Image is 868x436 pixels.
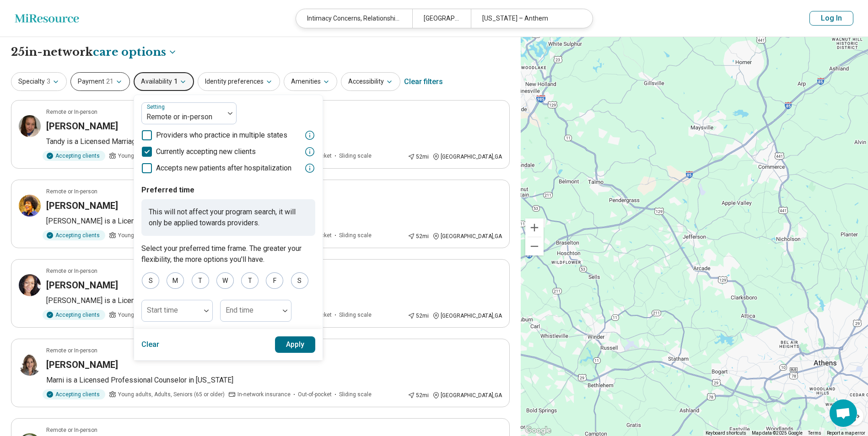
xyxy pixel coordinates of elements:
div: W [216,272,234,289]
span: Young adults, Adults, Seniors (65 or older) [118,311,225,319]
a: Terms [808,431,821,436]
span: Providers who practice in multiple states [156,130,287,141]
div: 52 mi [408,391,429,399]
div: [GEOGRAPHIC_DATA] , GA [432,153,502,161]
button: Care options [93,44,177,60]
div: [GEOGRAPHIC_DATA] , GA [432,391,502,399]
label: Start time [147,306,178,314]
span: Map data ©2025 Google [752,431,803,436]
button: Availability1 [134,72,194,91]
button: Accessibility [341,72,400,91]
div: [GEOGRAPHIC_DATA] , GA [432,232,502,240]
p: Select your preferred time frame. The greater your flexibility, the more options you'll have. [141,243,315,265]
button: Identity preferences [198,72,280,91]
h1: 25 in-network [11,44,177,60]
div: [US_STATE] – Anthem [471,9,587,28]
span: Young adults, Adults, Seniors (65 or older) [118,152,225,160]
h3: [PERSON_NAME] [46,358,118,371]
div: S [142,272,159,289]
button: Apply [275,336,316,353]
div: Clear filters [404,71,443,93]
button: Specialty3 [11,72,67,91]
label: End time [226,306,253,314]
div: [GEOGRAPHIC_DATA] , GA [432,312,502,320]
button: Payment21 [70,72,130,91]
p: [PERSON_NAME] is a Licensed Clinical Social Worker in [US_STATE] [46,216,502,227]
p: Tandy is a Licensed Marriage & Family Therapist in [US_STATE] [46,136,502,147]
div: T [241,272,259,289]
button: Log In [809,11,853,26]
span: Sliding scale [339,390,372,399]
h3: [PERSON_NAME] [46,199,118,212]
div: 52 mi [408,153,429,161]
p: Remote or In-person [46,267,97,275]
div: Accepting clients [43,151,105,161]
a: Open chat [830,399,857,427]
div: Accepting clients [43,389,105,399]
p: Marni is a Licensed Professional Counselor in [US_STATE] [46,375,502,386]
p: This will not affect your program search, it will only be applied towards providers. [141,199,315,236]
p: [PERSON_NAME] is a Licensed Professional Counselor in [US_STATE] [46,295,502,306]
span: In-network insurance [237,390,291,399]
span: Currently accepting new clients [156,146,256,157]
span: care options [93,44,166,60]
span: Sliding scale [339,311,372,319]
span: Accepts new patients after hospitalization [156,163,291,174]
button: Zoom in [525,218,544,237]
span: Sliding scale [339,152,372,160]
button: Clear [141,336,160,353]
div: Intimacy Concerns, Relationship(s) with Partner/Husband/Wife, Sexual Concerns [296,9,412,28]
span: Out-of-pocket [298,390,332,399]
span: Young adults, Adults, Seniors (65 or older) [118,231,225,239]
p: Remote or In-person [46,108,97,116]
button: Zoom out [525,237,544,255]
p: Preferred time [141,185,315,196]
p: Remote or In-person [46,187,97,196]
div: S [291,272,308,289]
p: Remote or In-person [46,426,97,434]
h3: [PERSON_NAME] [46,279,118,292]
div: T [192,272,209,289]
span: Young adults, Adults, Seniors (65 or older) [118,390,225,399]
div: Accepting clients [43,230,105,240]
span: Sliding scale [339,231,372,239]
span: 1 [174,77,178,86]
button: Amenities [284,72,337,91]
a: Report a map error [827,431,865,436]
div: 52 mi [408,312,429,320]
p: Remote or In-person [46,346,97,355]
label: Setting [147,104,167,110]
div: M [167,272,184,289]
div: 52 mi [408,232,429,240]
div: F [266,272,283,289]
div: [GEOGRAPHIC_DATA] [412,9,470,28]
span: 3 [47,77,50,86]
span: 21 [106,77,113,86]
div: Accepting clients [43,310,105,320]
h3: [PERSON_NAME] [46,120,118,133]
